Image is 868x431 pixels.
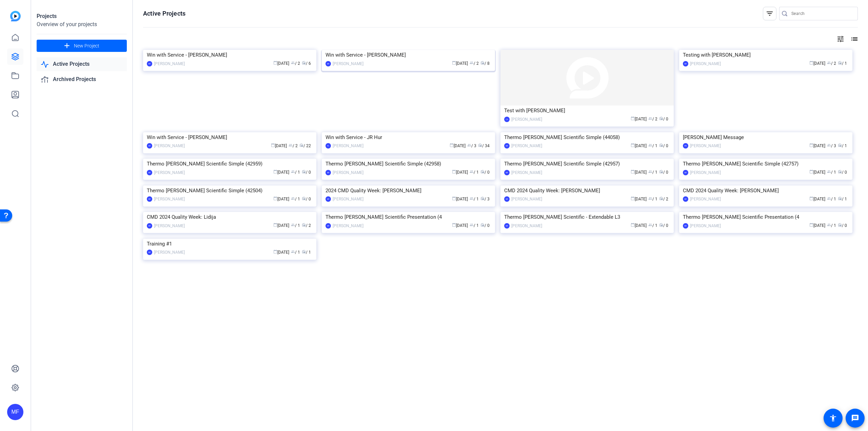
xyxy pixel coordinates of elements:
[631,197,647,201] span: [DATE]
[659,143,663,147] span: radio
[289,143,293,147] span: group
[648,223,657,228] span: / 1
[809,143,825,148] span: [DATE]
[147,250,152,255] div: MF
[154,142,185,149] div: [PERSON_NAME]
[683,212,849,222] div: Thermo [PERSON_NAME] Scientific Presentation (4
[631,223,635,227] span: calendar_today
[325,170,331,175] div: MF
[648,116,652,120] span: group
[827,223,836,228] span: / 1
[690,169,721,176] div: [PERSON_NAME]
[838,223,847,228] span: / 0
[147,212,313,222] div: CMD 2024 Quality Week: Lidija
[838,143,842,147] span: radio
[827,170,836,175] span: / 1
[766,9,774,18] mat-icon: filter_list
[480,197,490,201] span: / 3
[147,185,313,196] div: Thermo [PERSON_NAME] Scientific Simple (42504)
[325,61,331,66] div: MF
[480,170,485,174] span: radio
[648,223,652,227] span: group
[511,196,542,202] div: [PERSON_NAME]
[291,61,295,65] span: group
[480,170,490,175] span: / 0
[827,143,836,148] span: / 3
[648,143,652,147] span: group
[333,142,363,149] div: [PERSON_NAME]
[838,197,847,201] span: / 1
[452,223,468,228] span: [DATE]
[511,116,542,123] div: [PERSON_NAME]
[838,143,847,148] span: / 1
[478,143,490,148] span: / 34
[333,222,363,229] div: [PERSON_NAME]
[504,117,510,122] div: CA
[289,143,298,148] span: / 2
[470,61,479,66] span: / 2
[147,223,152,229] div: MF
[10,11,21,21] img: blue-gradient.svg
[683,170,688,175] div: MF
[37,40,127,52] button: New Project
[659,196,663,200] span: radio
[302,250,306,254] span: radio
[850,35,858,43] mat-icon: list
[827,197,836,201] span: / 1
[273,196,277,200] span: calendar_today
[648,117,657,121] span: / 2
[147,170,152,175] div: MF
[302,170,306,174] span: radio
[291,197,300,201] span: / 1
[273,223,277,227] span: calendar_today
[147,196,152,202] div: MF
[302,61,306,65] span: radio
[504,212,670,222] div: Thermo [PERSON_NAME] Scientific - Extendable L3
[809,197,825,201] span: [DATE]
[504,196,510,202] div: MF
[511,169,542,176] div: [PERSON_NAME]
[325,212,491,222] div: Thermo [PERSON_NAME] Scientific Presentation (4
[690,60,721,67] div: [PERSON_NAME]
[659,223,668,228] span: / 0
[147,50,313,60] div: Win with Service - [PERSON_NAME]
[291,250,295,254] span: group
[273,197,289,201] span: [DATE]
[809,170,813,174] span: calendar_today
[683,50,849,60] div: Testing with [PERSON_NAME]
[631,117,647,121] span: [DATE]
[504,132,670,142] div: Thermo [PERSON_NAME] Scientific Simple (44058)
[154,60,185,67] div: [PERSON_NAME]
[302,223,311,228] span: / 2
[809,196,813,200] span: calendar_today
[450,143,466,148] span: [DATE]
[480,61,485,65] span: radio
[37,57,127,71] a: Active Projects
[827,170,831,174] span: group
[143,9,185,18] h1: Active Projects
[147,239,313,249] div: Training #1
[838,196,842,200] span: radio
[452,170,468,175] span: [DATE]
[273,170,277,174] span: calendar_today
[838,170,847,175] span: / 0
[333,169,363,176] div: [PERSON_NAME]
[838,61,842,65] span: radio
[37,12,127,20] div: Projects
[452,61,456,65] span: calendar_today
[478,143,482,147] span: radio
[659,197,668,201] span: / 2
[838,61,847,66] span: / 1
[470,61,474,65] span: group
[333,60,363,67] div: [PERSON_NAME]
[452,223,456,227] span: calendar_today
[271,143,275,147] span: calendar_today
[659,143,668,148] span: / 0
[302,61,311,66] span: / 6
[838,223,842,227] span: radio
[659,170,663,174] span: radio
[631,116,635,120] span: calendar_today
[809,61,813,65] span: calendar_today
[690,142,721,149] div: [PERSON_NAME]
[648,170,652,174] span: group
